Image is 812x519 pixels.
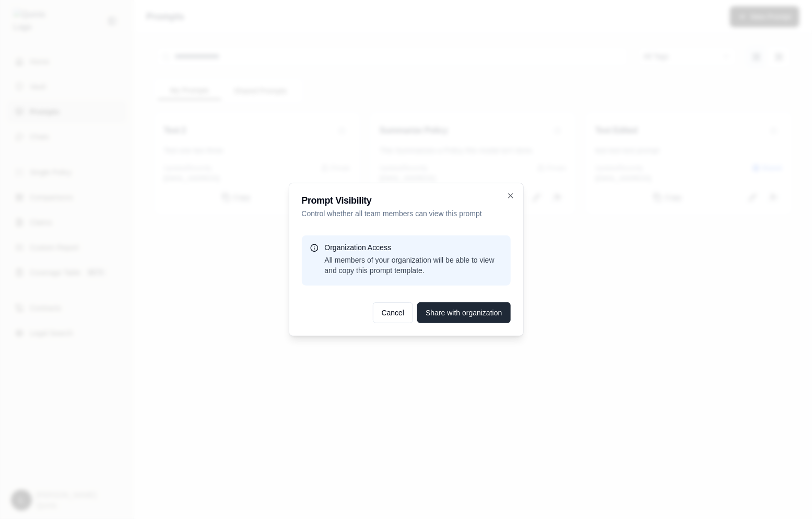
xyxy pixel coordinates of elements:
[325,242,502,276] div: All members of your organization will be able to view and copy this prompt template.
[373,302,414,323] button: Cancel
[302,208,511,219] p: Control whether all team members can view this prompt
[302,196,511,205] h2: Prompt Visibility
[417,302,510,323] button: Share with organization
[325,242,502,253] div: Organization Access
